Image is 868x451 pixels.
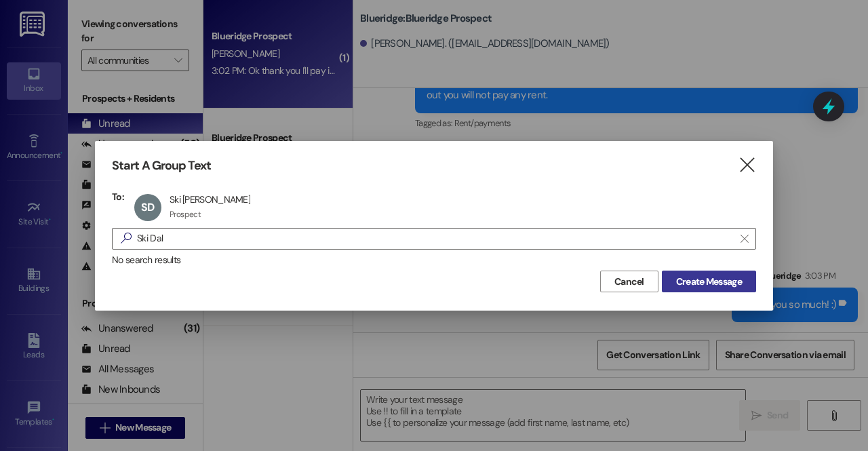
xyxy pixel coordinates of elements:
[170,209,201,220] div: Prospect
[662,271,756,292] button: Create Message
[676,275,742,289] span: Create Message
[112,191,124,203] h3: To:
[115,231,137,246] i: 
[741,233,748,244] i: 
[734,229,755,249] button: Clear text
[614,275,644,289] span: Cancel
[137,229,734,248] input: Search for any contact or apartment
[170,193,250,205] div: Ski [PERSON_NAME]
[112,158,211,174] h3: Start A Group Text
[112,253,756,267] div: No search results
[600,271,658,292] button: Cancel
[141,200,154,214] span: SD
[738,158,756,172] i: 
